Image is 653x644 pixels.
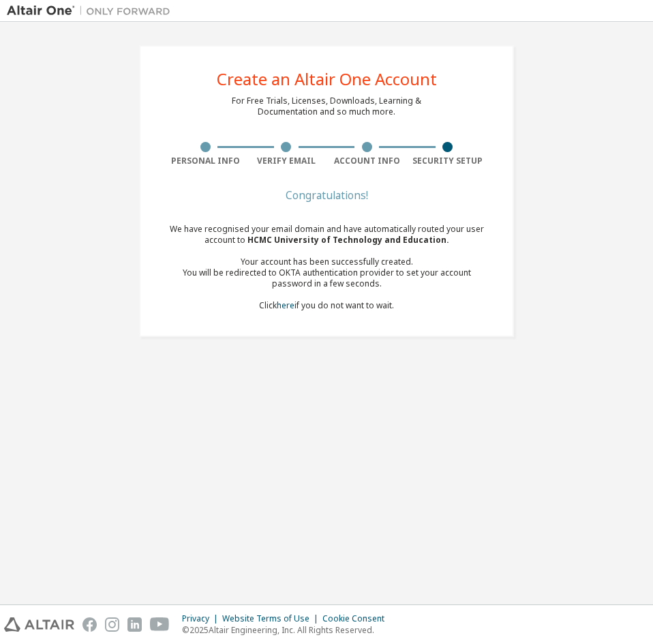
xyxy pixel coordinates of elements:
div: We have recognised your email domain and have automatically routed your user account to Click if ... [165,224,488,311]
img: Altair One [7,4,177,18]
img: altair_logo.svg [4,617,74,632]
img: facebook.svg [82,617,97,632]
div: Cookie Consent [322,613,393,624]
div: Your account has been successfully created. [165,257,488,267]
p: © 2025 Altair Engineering, Inc. All Rights Reserved. [182,624,393,636]
div: You will be redirected to OKTA authentication provider to set your account password in a few seco... [165,267,488,289]
div: Account Info [326,156,408,166]
div: For Free Trials, Licenses, Downloads, Learning & Documentation and so much more. [232,96,421,117]
div: Create an Altair One Account [217,71,437,87]
div: Security Setup [408,156,489,166]
img: linkedin.svg [127,617,142,632]
div: Privacy [182,613,222,624]
img: youtube.svg [150,617,170,632]
div: Verify Email [246,156,327,166]
a: here [277,299,294,311]
span: HCMC University of Technology and Education . [247,234,449,246]
div: Personal Info [165,156,246,166]
img: instagram.svg [105,617,119,632]
div: Website Terms of Use [222,613,322,624]
div: Congratulations! [165,191,488,199]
